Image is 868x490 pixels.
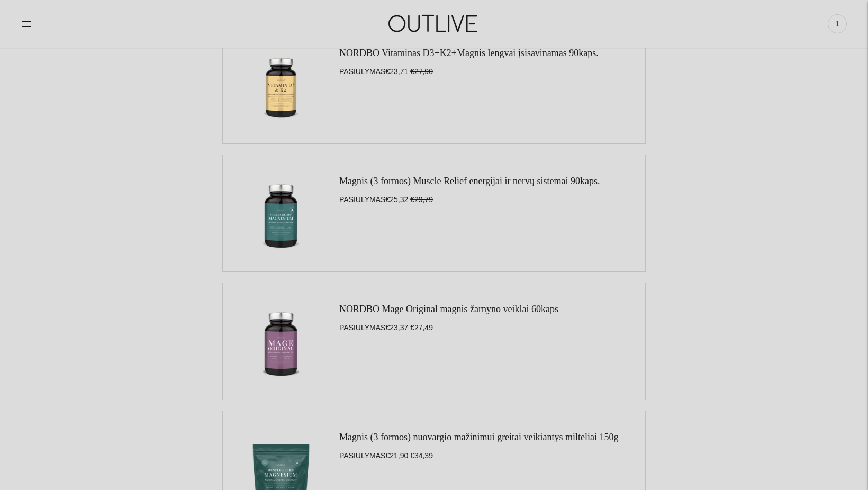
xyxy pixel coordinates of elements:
[339,294,558,389] div: PASIŪLYMAS
[828,12,847,35] a: 1
[368,5,500,42] img: OUTLIVE
[339,166,600,261] div: PASIŪLYMAS
[410,451,433,460] s: €34,39
[410,195,433,204] s: €29,79
[339,176,600,186] a: Magnis (3 formos) Muscle Relief energijai ir nervų sistemai 90kaps.
[410,67,433,76] s: €27,90
[410,323,433,332] s: €27,49
[830,16,845,31] span: 1
[339,304,558,314] a: NORDBO Mage Original magnis žarnyno veiklai 60kaps
[385,67,408,76] span: €23,71
[385,195,408,204] span: €25,32
[385,451,408,460] span: €21,90
[339,432,619,442] a: Magnis (3 formos) nuovargio mažinimui greitai veikiantys milteliai 150g
[339,48,599,58] a: NORDBO Vitaminas D3+K2+Magnis lengvai įsisavinamas 90kaps.
[385,323,408,332] span: €23,37
[339,38,599,133] div: PASIŪLYMAS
